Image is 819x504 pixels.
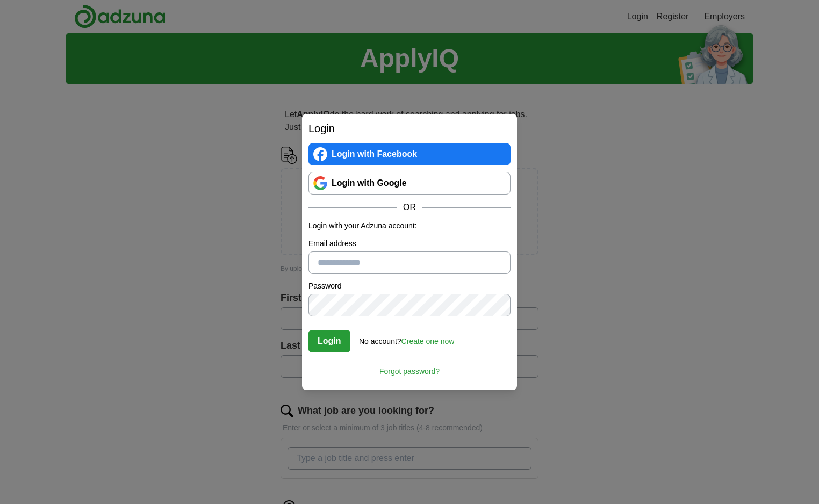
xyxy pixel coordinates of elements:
[308,220,511,232] p: Login with your Adzuna account:
[308,238,511,249] label: Email address
[359,329,454,347] div: No account?
[308,120,511,136] h2: Login
[397,201,422,214] span: OR
[308,280,511,292] label: Password
[308,330,350,352] button: Login
[308,172,511,195] a: Login with Google
[308,359,511,377] a: Forgot password?
[401,337,455,345] a: Create one now
[308,143,511,165] a: Login with Facebook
